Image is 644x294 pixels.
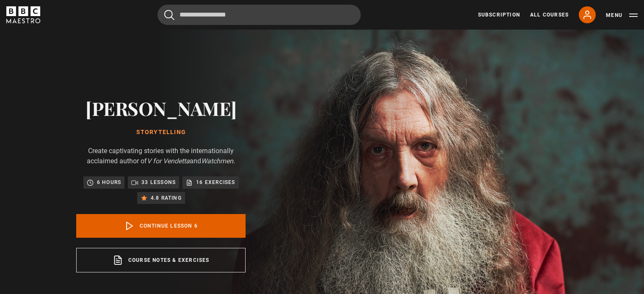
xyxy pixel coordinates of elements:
button: Toggle navigation [606,11,638,19]
p: 33 lessons [141,178,176,187]
a: Subscription [478,11,520,19]
a: Continue lesson 6 [76,214,246,238]
i: Watchmen [201,157,233,165]
h1: Storytelling [76,129,246,136]
input: Search [158,5,361,25]
p: 6 hours [97,178,121,187]
p: 16 exercises [196,178,235,187]
button: Submit the search query [164,10,174,20]
svg: BBC Maestro [6,6,40,23]
a: All Courses [530,11,569,19]
p: 4.8 rating [151,194,182,202]
a: Course notes & exercises [76,248,246,272]
p: Create captivating stories with the internationally acclaimed author of and . [76,146,246,166]
h2: [PERSON_NAME] [76,97,246,119]
i: V for Vendetta [147,157,190,165]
